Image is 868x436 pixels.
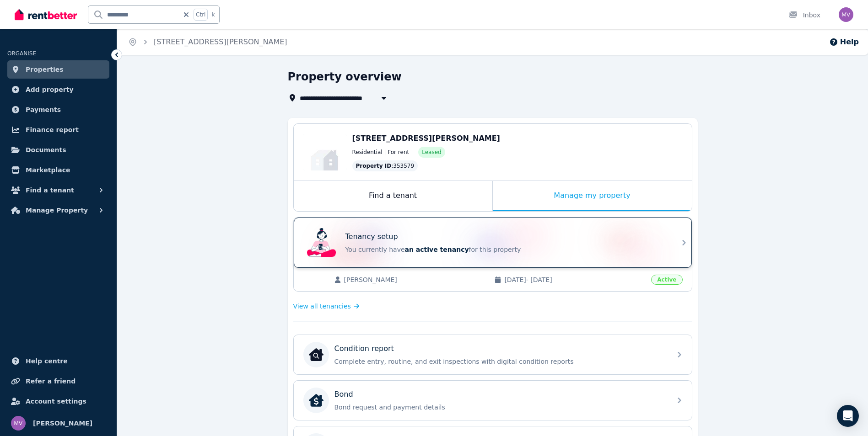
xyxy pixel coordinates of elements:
span: Find a tenant [26,185,74,196]
p: Complete entry, routine, and exit inspections with digital condition reports [334,357,666,366]
a: View all tenancies [293,302,360,311]
nav: Breadcrumb [117,29,298,55]
img: Marisa Vecchio [839,7,853,22]
span: Finance report [26,124,79,135]
button: Help [829,37,859,48]
p: Condition report [334,343,394,354]
div: Inbox [788,11,820,20]
span: Ctrl [194,9,208,21]
img: Marisa Vecchio [11,416,26,431]
a: BondBondBond request and payment details [294,381,692,420]
a: Finance report [7,121,109,139]
div: Manage my property [493,181,692,211]
img: Bond [309,393,323,408]
span: Add property [26,84,74,95]
span: Documents [26,144,66,155]
span: [STREET_ADDRESS][PERSON_NAME] [352,134,500,143]
a: Properties [7,60,109,79]
a: [STREET_ADDRESS][PERSON_NAME] [154,37,287,46]
p: Tenancy setup [345,231,398,242]
button: Find a tenant [7,181,109,199]
p: You currently have for this property [345,245,666,254]
p: Bond request and payment details [334,403,666,412]
a: Help centre [7,352,109,370]
a: Payments [7,101,109,119]
button: Manage Property [7,201,109,219]
a: Tenancy setupTenancy setupYou currently havean active tenancyfor this property [294,218,692,268]
a: Refer a friend [7,372,109,390]
span: k [211,11,215,18]
span: Manage Property [26,205,88,216]
span: [PERSON_NAME] [33,418,92,429]
a: Condition reportCondition reportComplete entry, routine, and exit inspections with digital condit... [294,335,692,374]
span: Help centre [26,356,68,367]
a: Marketplace [7,161,109,179]
span: Refer a friend [26,376,75,387]
img: RentBetter [15,8,77,21]
div: Open Intercom Messenger [837,405,859,427]
span: Properties [26,64,64,75]
span: Leased [422,149,441,156]
span: [DATE] - [DATE] [504,275,646,284]
span: [PERSON_NAME] [344,275,485,284]
span: Marketplace [26,165,70,175]
div: : 353579 [352,160,418,171]
span: Residential | For rent [352,149,410,156]
a: Documents [7,141,109,159]
span: Account settings [26,396,86,407]
h1: Property overview [288,69,402,84]
img: Condition report [309,347,323,362]
span: ORGANISE [7,50,36,57]
span: Active [651,275,682,285]
a: Account settings [7,392,109,410]
span: Property ID [356,162,392,170]
span: View all tenancies [293,302,351,311]
span: Payments [26,104,61,115]
a: Add property [7,80,109,99]
span: an active tenancy [405,246,469,253]
p: Bond [334,389,353,400]
img: Tenancy setup [307,228,336,257]
div: Find a tenant [294,181,492,211]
